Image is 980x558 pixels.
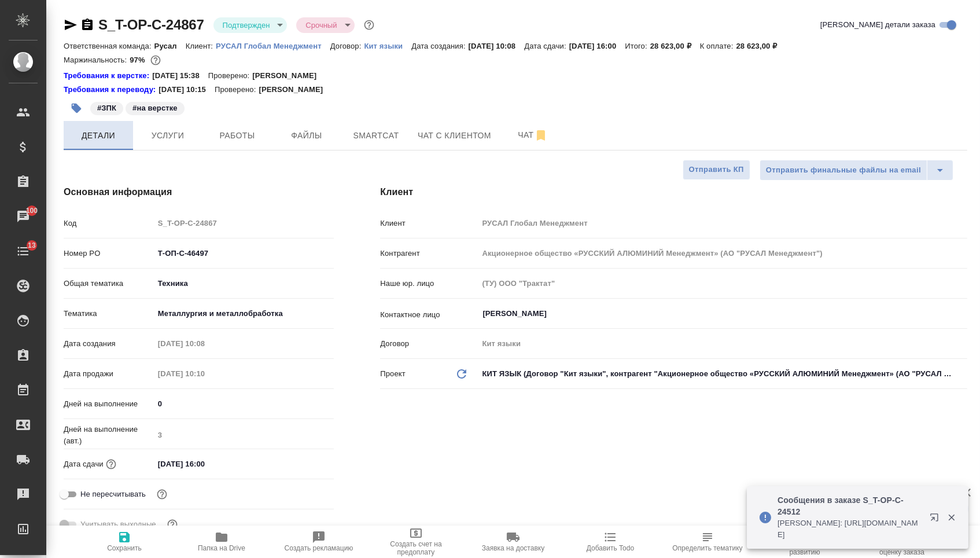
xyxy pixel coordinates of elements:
p: Дата создания [64,338,154,350]
p: [PERSON_NAME]: [URL][DOMAIN_NAME] [778,517,922,541]
a: РУСАЛ Глобал Менеджмент [216,41,330,50]
button: Отправить КП [683,160,750,180]
p: 28 623,00 ₽ [650,42,700,50]
span: Чат с клиентом [418,129,491,143]
span: Чат [505,128,561,142]
p: #ЗПК [97,102,116,114]
p: [DATE] 15:38 [152,70,208,82]
button: Срочный [302,20,340,30]
button: Выбери, если сб и вс нужно считать рабочими днями для выполнения заказа. [165,517,180,532]
button: 751.40 RUB; [148,53,163,68]
a: 100 [3,202,43,231]
button: Заявка на доставку [465,526,562,558]
input: ✎ Введи что-нибудь [154,395,334,412]
p: Ответственная команда: [64,42,154,50]
p: К оплате: [700,42,736,50]
p: Дней на выполнение (авт.) [64,424,154,447]
input: Пустое поле [154,365,255,382]
input: Пустое поле [154,215,334,232]
span: Создать счет на предоплату [374,540,458,556]
span: Услуги [140,129,196,143]
p: Договор: [330,42,364,50]
span: Не пересчитывать [80,489,146,500]
button: Open [961,313,963,315]
input: Пустое поле [478,275,967,292]
h4: Клиент [380,185,967,199]
button: Определить тематику [659,526,756,558]
input: Пустое поле [478,335,967,352]
span: Папка на Drive [198,544,245,552]
span: 100 [19,205,45,216]
button: Закрыть [940,512,963,523]
button: Добавить Todo [562,526,659,558]
a: Кит языки [364,41,411,50]
p: Дата сдачи: [524,42,569,50]
p: РУСАЛ Глобал Менеджмент [216,42,330,50]
span: Отправить КП [689,163,744,177]
p: 97% [130,56,148,64]
div: Металлургия и металлобработка [154,304,334,324]
a: Требования к верстке: [64,70,152,82]
button: Доп статусы указывают на важность/срочность заказа [362,17,377,32]
span: Работы [209,129,265,143]
span: Детали [71,129,126,143]
span: Определить тематику [672,544,742,552]
p: Дней на выполнение [64,398,154,410]
p: Общая тематика [64,278,154,289]
button: Скопировать ссылку для ЯМессенджера [64,18,78,32]
p: #на верстке [132,102,178,114]
input: Пустое поле [478,245,967,262]
div: Нажми, чтобы открыть папку с инструкцией [64,84,159,96]
span: Отправить финальные файлы на email [766,164,921,177]
p: Русал [154,42,186,50]
p: Дата создания: [411,42,468,50]
p: Дата сдачи [64,458,104,470]
p: Клиент [380,218,478,229]
p: Сообщения в заказе S_T-OP-C-24512 [778,494,922,517]
span: Учитывать выходные [80,519,156,530]
button: Создать рекламацию [270,526,367,558]
p: Маржинальность: [64,56,130,64]
p: Контрагент [380,248,478,259]
p: [PERSON_NAME] [259,84,331,96]
p: Код [64,218,154,229]
p: Номер PO [64,248,154,259]
button: Подтвержден [219,20,274,30]
p: Дата продажи [64,368,154,380]
button: Добавить тэг [64,96,89,121]
div: Подтвержден [213,17,288,33]
span: Создать рекламацию [285,544,353,552]
input: ✎ Введи что-нибудь [154,245,334,262]
span: на верстке [124,102,186,112]
span: Сохранить [107,544,142,552]
h4: Основная информация [64,185,334,199]
p: Контактное лицо [380,309,478,321]
span: Заявка на доставку [482,544,544,552]
button: Открыть в новой вкладке [923,506,950,534]
p: 28 623,00 ₽ [736,42,786,50]
span: 13 [21,240,43,251]
p: Кит языки [364,42,411,50]
p: Тематика [64,308,154,320]
div: Техника [154,274,334,293]
a: S_T-OP-C-24867 [98,17,204,32]
p: Проверено: [215,84,259,96]
span: [PERSON_NAME] детали заказа [820,19,935,31]
p: Итого: [625,42,650,50]
input: ✎ Введи что-нибудь [154,456,255,472]
input: Пустое поле [478,215,967,232]
button: Сохранить [76,526,173,558]
svg: Отписаться [534,129,548,142]
span: Smartcat [348,129,404,143]
div: КИТ ЯЗЫК (Договор "Кит языки", контрагент "Акционерное общество «РУССКИЙ АЛЮМИНИЙ Менеджмент» (АО... [478,364,967,384]
span: Файлы [279,129,334,143]
button: Папка на Drive [173,526,270,558]
button: Создать счет на предоплату [367,526,465,558]
a: Требования к переводу: [64,84,159,96]
button: Если добавить услуги и заполнить их объемом, то дата рассчитается автоматически [104,457,119,472]
div: split button [760,160,953,181]
p: [DATE] 10:15 [159,84,215,96]
div: Подтвержден [296,17,354,33]
button: Отправить финальные файлы на email [760,160,927,181]
span: ЗПК [89,102,124,112]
